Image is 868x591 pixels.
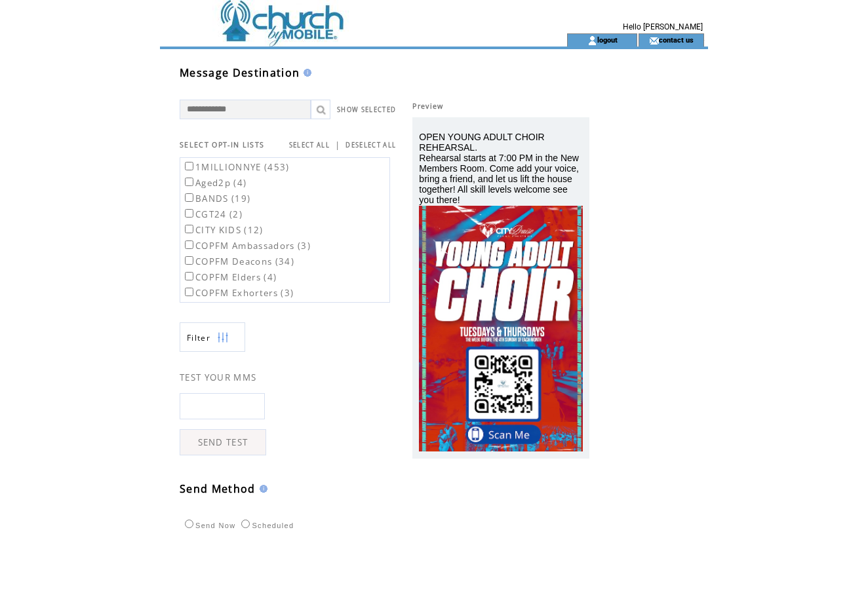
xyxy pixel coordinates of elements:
[182,256,294,267] label: COPFM Deacons (34)
[182,522,235,529] label: Send Now
[182,287,294,299] label: COPFM Exhorters (3)
[180,482,256,496] span: Send Method
[185,520,193,528] input: Send Now
[623,22,703,31] span: Hello [PERSON_NAME]
[412,102,443,111] span: Preview
[185,209,193,218] input: CGT24 (2)
[185,162,193,170] input: 1MILLIONNYE (453)
[182,224,264,236] label: CITY KIDS (12)
[345,141,396,149] a: DESELECT ALL
[256,485,267,493] img: help.gif
[185,256,193,265] input: COPFM Deacons (34)
[180,322,245,352] a: Filter
[185,178,193,186] input: Aged2p (4)
[185,288,193,296] input: COPFM Exhorters (3)
[659,35,694,44] a: contact us
[289,141,330,149] a: SELECT ALL
[241,520,250,528] input: Scheduled
[182,271,277,283] label: COPFM Elders (4)
[337,105,396,114] a: SHOW SELECTED
[335,139,340,151] span: |
[182,193,250,204] label: BANDS (19)
[419,132,579,205] span: OPEN YOUNG ADULT CHOIR REHEARSAL. Rehearsal starts at 7:00 PM in the New Members Room. Come add y...
[180,372,256,383] span: TEST YOUR MMS
[182,161,290,173] label: 1MILLIONNYE (453)
[182,240,311,252] label: COPFM Ambassadors (3)
[587,35,597,46] img: account_icon.gif
[217,323,229,353] img: filters.png
[597,35,618,44] a: logout
[180,66,300,80] span: Message Destination
[185,225,193,233] input: CITY KIDS (12)
[185,240,193,249] input: COPFM Ambassadors (3)
[182,208,243,220] label: CGT24 (2)
[182,177,247,189] label: Aged2p (4)
[185,193,193,202] input: BANDS (19)
[649,35,659,46] img: contact_us_icon.gif
[180,140,264,149] span: SELECT OPT-IN LISTS
[300,69,311,77] img: help.gif
[238,522,294,529] label: Scheduled
[185,272,193,280] input: COPFM Elders (4)
[180,429,266,455] a: SEND TEST
[187,332,210,343] span: Show filters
